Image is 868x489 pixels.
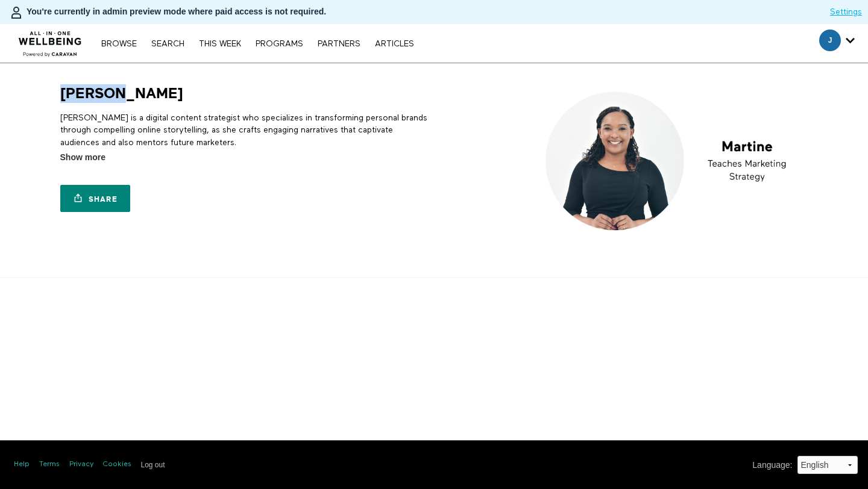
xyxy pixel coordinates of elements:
[9,5,24,20] img: person-bdfc0eaa9744423c596e6e1c01710c89950b1dff7c83b5d61d716cfd8139584f.svg
[95,37,420,49] nav: Primary
[369,40,420,48] a: ARTICLES
[60,112,430,149] p: [PERSON_NAME] is a digital content strategist who specializes in transforming personal brands thr...
[60,151,105,164] span: Show more
[60,84,183,103] h1: [PERSON_NAME]
[95,40,143,48] a: Browse
[752,459,792,472] label: Language :
[145,40,190,48] a: Search
[14,22,87,58] img: CARAVAN
[250,40,309,48] a: PROGRAMS
[141,461,165,469] input: Log out
[193,40,247,48] a: THIS WEEK
[830,6,862,18] a: Settings
[60,185,130,212] a: Share
[535,84,808,238] img: Martine
[103,459,131,470] a: Cookies
[39,459,60,470] a: Terms
[810,24,864,63] div: Secondary
[312,40,366,48] a: PARTNERS
[14,459,30,470] a: Help
[69,459,93,470] a: Privacy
